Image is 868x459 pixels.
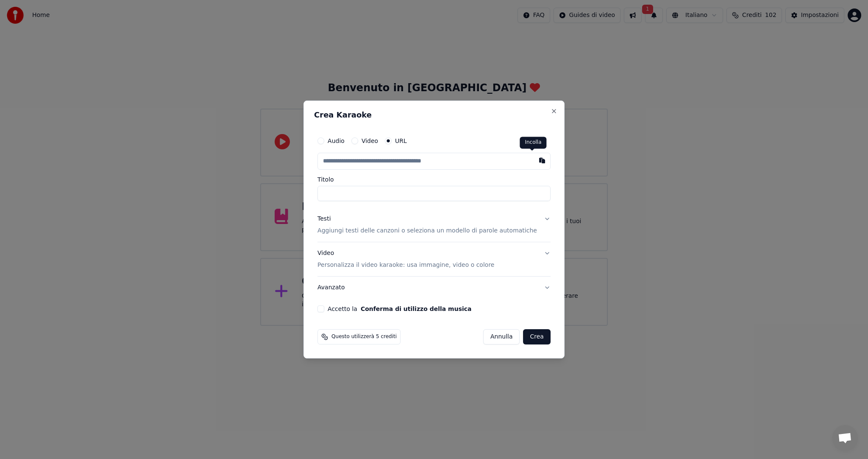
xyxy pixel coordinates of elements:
[317,249,494,269] div: Video
[520,137,546,148] div: Incolla
[523,329,551,344] button: Crea
[317,215,331,223] div: Testi
[361,306,472,312] button: Accetto la
[317,176,551,182] label: Titolo
[328,138,345,144] label: Audio
[317,227,537,235] p: Aggiungi testi delle canzoni o seleziona un modello di parole automatiche
[314,111,554,119] h2: Crea Karaoke
[331,333,397,340] span: Questo utilizzerà 5 crediti
[317,277,551,299] button: Avanzato
[395,138,407,144] label: URL
[317,261,494,269] p: Personalizza il video karaoke: usa immagine, video o colore
[317,208,551,242] button: TestiAggiungi testi delle canzoni o seleziona un modello di parole automatiche
[362,138,378,144] label: Video
[483,329,520,344] button: Annulla
[317,242,551,276] button: VideoPersonalizza il video karaoke: usa immagine, video o colore
[328,306,471,312] label: Accetto la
